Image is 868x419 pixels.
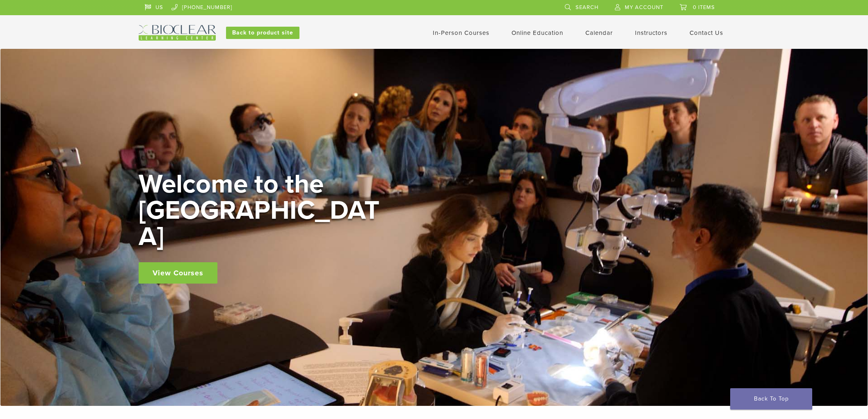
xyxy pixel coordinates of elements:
a: Instructors [635,29,667,37]
span: My Account [625,4,663,11]
a: Back to product site [226,27,299,39]
a: Online Education [512,29,563,37]
h2: Welcome to the [GEOGRAPHIC_DATA] [139,171,385,250]
a: In-Person Courses [433,29,489,37]
a: Calendar [585,29,613,37]
a: Contact Us [690,29,723,37]
img: Bioclear [139,25,216,41]
span: Search [576,4,598,11]
span: 0 items [693,4,715,11]
a: View Courses [139,262,217,284]
a: Back To Top [730,388,812,410]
